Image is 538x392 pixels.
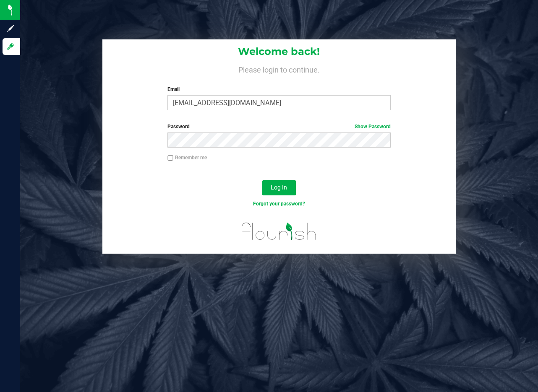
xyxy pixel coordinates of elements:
img: flourish_logo.svg [235,216,324,247]
a: Forgot your password? [253,201,305,207]
span: Log In [271,184,287,191]
label: Remember me [167,154,207,161]
h4: Please login to continue. [102,64,456,74]
a: Show Password [355,124,391,130]
span: Password [167,124,190,130]
input: Remember me [167,155,173,161]
label: Email [167,86,391,93]
inline-svg: Sign up [6,24,15,33]
inline-svg: Log in [6,42,15,51]
h1: Welcome back! [102,46,456,57]
button: Log In [262,180,296,195]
